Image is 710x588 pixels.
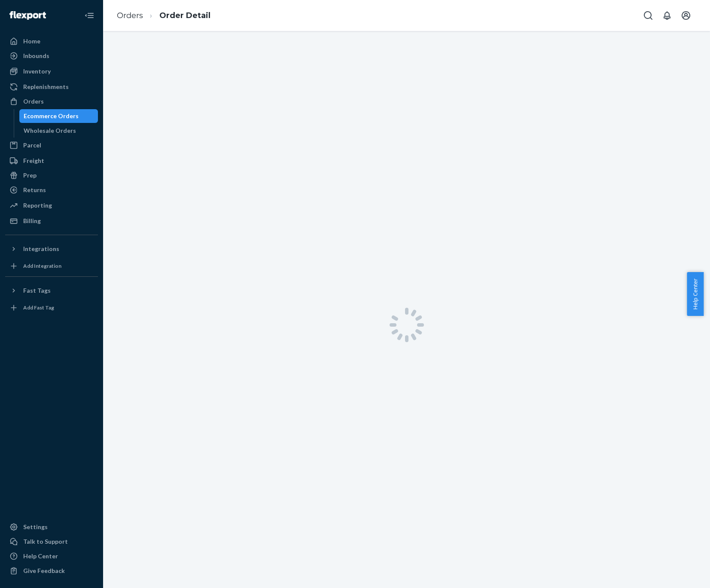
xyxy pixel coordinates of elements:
img: Flexport logo [9,11,46,20]
div: Ecommerce Orders [24,112,79,120]
a: Reporting [5,199,98,212]
a: Order Detail [159,11,210,20]
button: Help Center [687,272,704,316]
div: Add Integration [23,262,61,269]
a: Parcel [5,138,98,152]
a: Ecommerce Orders [19,109,98,123]
div: Returns [23,186,46,194]
div: Integrations [23,245,59,253]
button: Fast Tags [5,284,98,297]
a: Inbounds [5,49,98,63]
div: Wholesale Orders [24,126,76,135]
button: Close Navigation [81,7,98,24]
button: Give Feedback [5,564,98,578]
a: Orders [5,95,98,108]
a: Home [5,34,98,48]
div: Prep [23,171,37,180]
div: Orders [23,97,44,106]
div: Reporting [23,201,52,210]
a: Add Fast Tag [5,301,98,315]
div: Freight [23,156,44,165]
div: Parcel [23,141,41,150]
a: Orders [117,11,143,20]
div: Talk to Support [23,537,68,546]
div: Add Fast Tag [23,304,54,311]
button: Integrations [5,242,98,256]
div: Help Center [23,552,58,560]
a: Add Integration [5,259,98,273]
div: Replenishments [23,83,69,91]
button: Open Search Box [640,7,657,24]
div: Billing [23,217,41,225]
a: Returns [5,183,98,197]
div: Inventory [23,67,51,76]
div: Inbounds [23,52,49,60]
a: Replenishments [5,80,98,94]
div: Fast Tags [23,286,51,295]
a: Wholesale Orders [19,124,98,138]
div: Settings [23,523,48,531]
a: Help Center [5,549,98,563]
button: Talk to Support [5,535,98,548]
ol: breadcrumbs [110,3,217,28]
a: Inventory [5,64,98,78]
a: Freight [5,154,98,168]
a: Prep [5,168,98,182]
a: Billing [5,214,98,228]
div: Give Feedback [23,567,65,575]
button: Open account menu [677,7,695,24]
a: Settings [5,520,98,534]
div: Home [23,37,40,46]
button: Open notifications [658,7,676,24]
